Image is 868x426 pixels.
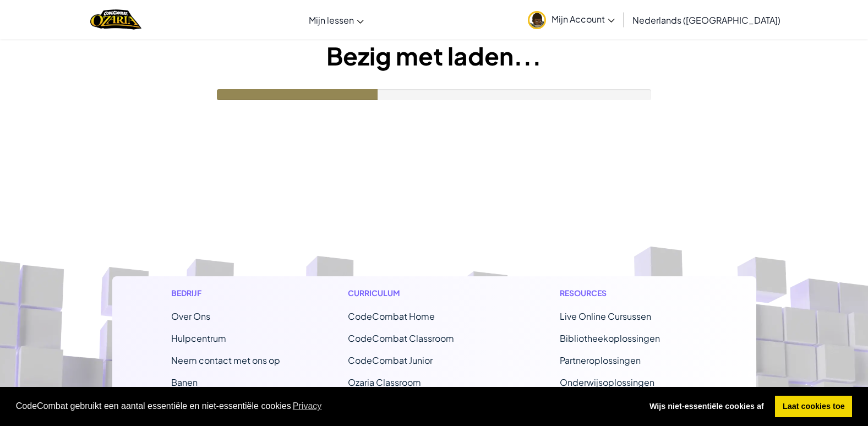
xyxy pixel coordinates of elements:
a: Partneroplossingen [560,354,641,366]
a: CodeCombat Junior [348,354,433,366]
span: CodeCombat gebruikt een aantal essentiële en niet-essentiële cookies [16,398,634,414]
span: Mijn Account [552,13,615,25]
a: Bibliotheekoplossingen [560,332,660,344]
h1: Bedrijf [171,287,280,299]
a: Hulpcentrum [171,332,226,344]
a: allow cookies [775,396,852,418]
a: Live Online Cursussen [560,310,651,322]
a: deny cookies [642,396,771,418]
img: avatar [528,11,546,29]
a: Nederlands ([GEOGRAPHIC_DATA]) [627,5,786,35]
a: CodeCombat Classroom [348,332,454,344]
a: Ozaria by CodeCombat logo [90,8,141,31]
a: Onderwijsoplossingen [560,376,654,388]
span: Neem contact met ons op [171,354,280,366]
span: Nederlands ([GEOGRAPHIC_DATA]) [632,14,780,26]
span: Mijn lessen [309,14,354,26]
a: Ozaria Classroom [348,376,421,388]
a: Banen [171,376,198,388]
a: Over Ons [171,310,210,322]
img: Home [90,8,141,31]
h1: Curriculum [348,287,493,299]
span: CodeCombat Home [348,310,435,322]
a: Mijn lessen [303,5,369,35]
a: learn more about cookies [291,398,324,414]
a: Mijn Account [522,2,620,37]
h1: Resources [560,287,697,299]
